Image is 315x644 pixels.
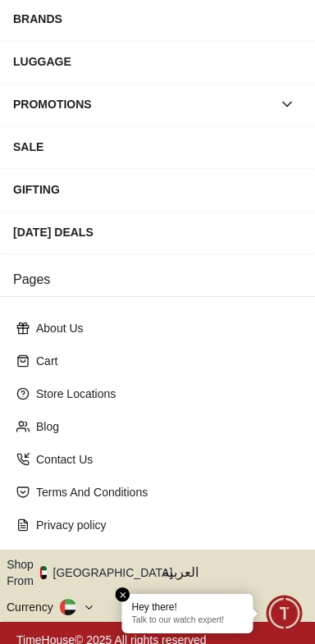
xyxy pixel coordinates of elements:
[132,601,244,614] div: Hey there!
[116,587,130,602] em: Close tooltip
[7,556,185,589] button: Shop From[GEOGRAPHIC_DATA]
[36,386,292,402] p: Store Locations
[13,47,302,76] div: LUGGAGE
[36,484,292,500] p: Terms And Conditions
[7,599,60,615] div: Currency
[162,556,308,589] button: العربية
[40,566,47,579] img: United Arab Emirates
[36,451,292,468] p: Contact Us
[13,4,302,34] div: BRANDS
[36,418,292,435] p: Blog
[13,175,302,204] div: GIFTING
[36,517,292,533] p: Privacy policy
[36,320,292,336] p: About Us
[13,217,302,247] div: [DATE] DEALS
[267,596,303,632] div: Chat Widget
[36,353,292,369] p: Cart
[13,89,272,119] div: PROMOTIONS
[132,615,244,627] p: Talk to our watch expert!
[13,132,302,162] div: SALE
[162,563,308,582] span: العربية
